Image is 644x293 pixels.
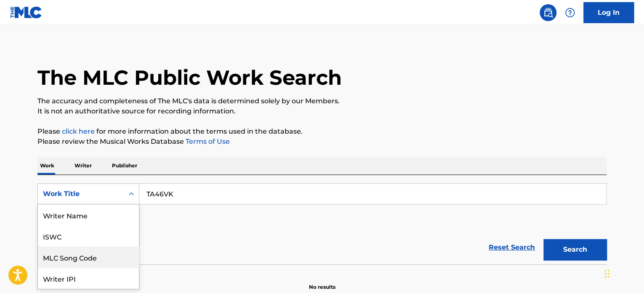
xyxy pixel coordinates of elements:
button: Search [543,239,607,260]
div: Drag [604,261,609,286]
div: Help [562,4,578,21]
h1: The MLC Public Work Search [37,65,342,90]
div: Writer Name [38,204,139,226]
iframe: Chat Widget [602,253,644,293]
p: Work [37,157,57,175]
p: It is not an authoritative source for recording information. [37,106,607,116]
p: Please for more information about the terms used in the database. [37,126,607,137]
div: ISWC [38,226,139,247]
a: Public Search [540,4,556,21]
p: The accuracy and completeness of The MLC's data is determined solely by our Members. [37,96,607,106]
a: Log In [583,2,634,23]
img: search [543,8,553,18]
p: No results [309,273,335,291]
p: Publisher [109,157,140,175]
p: Writer [72,157,94,175]
img: help [565,8,575,18]
p: Please review the Musical Works Database [37,137,607,147]
img: MLC Logo [10,6,43,19]
form: Search Form [37,183,607,264]
a: click here [62,127,95,135]
div: MLC Song Code [38,247,139,268]
div: Work Title [43,189,119,199]
a: Terms of Use [184,137,230,145]
a: Reset Search [484,238,539,257]
div: Writer IPI [38,268,139,289]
